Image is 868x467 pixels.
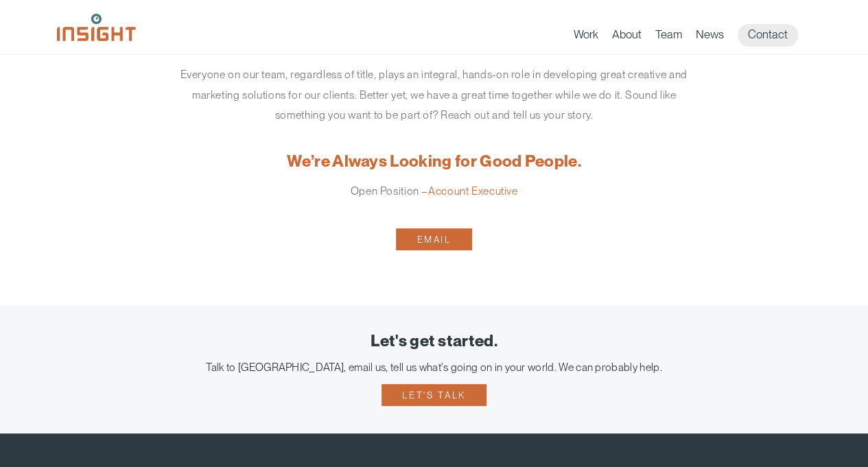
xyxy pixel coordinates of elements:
a: Work [574,27,598,47]
a: Contact [738,24,798,47]
p: Everyone on our team, regardless of title, plays an integral, hands-on role in developing great c... [177,64,692,125]
a: Email [396,228,471,250]
nav: primary navigation menu [574,24,812,47]
a: Team [655,27,682,47]
p: Open Position – [177,181,692,202]
a: News [696,27,724,47]
h2: We’re Always Looking for Good People. [78,153,791,171]
a: Account Executive [428,184,518,197]
img: Insight Marketing Design [57,14,136,41]
a: Let's talk [382,384,486,406]
a: About [612,27,642,47]
div: Let's get started. [21,333,847,350]
div: Talk to [GEOGRAPHIC_DATA], email us, tell us what's going on in your world. We can probably help. [21,361,847,374]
